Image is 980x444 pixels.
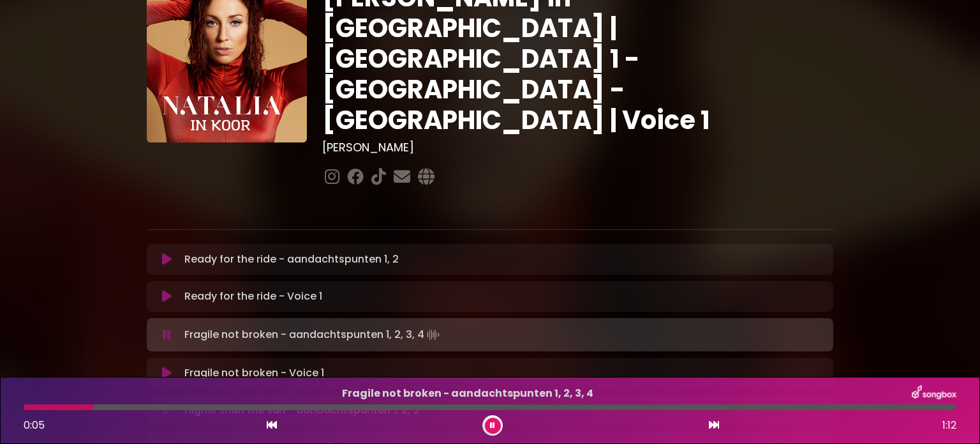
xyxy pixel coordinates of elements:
p: Fragile not broken - Voice 1 [184,365,826,381]
img: songbox-logo-white.png [912,385,956,402]
span: 0:05 [24,418,45,433]
p: Ready for the ride - aandachtspunten 1, 2 [184,252,826,267]
p: Fragile not broken - aandachtspunten 1, 2, 3, 4 [24,386,912,401]
p: Ready for the ride - Voice 1 [184,289,826,304]
span: 1:12 [942,418,956,433]
p: Fragile not broken - aandachtspunten 1, 2, 3, 4 [184,326,826,344]
img: waveform4.gif [424,326,442,344]
h3: [PERSON_NAME] [322,141,833,155]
